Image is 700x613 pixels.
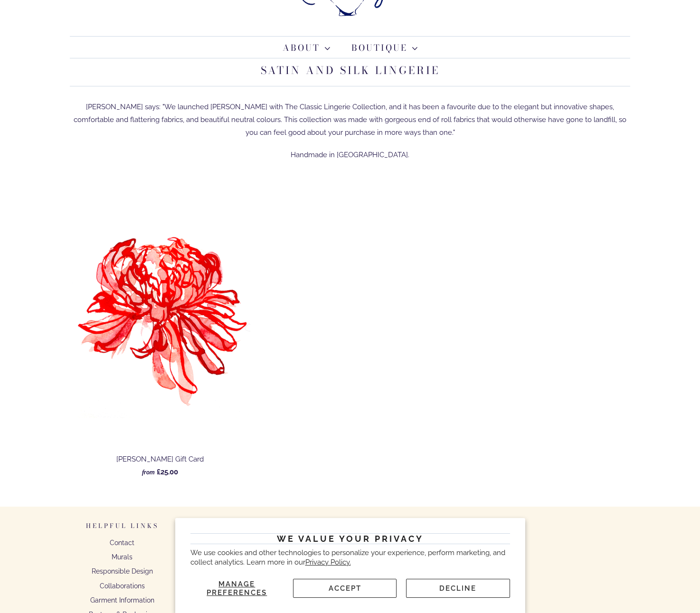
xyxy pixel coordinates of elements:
span: [PERSON_NAME] Gift Card [116,455,204,463]
a: Garment Information [90,596,154,604]
a: Murals [112,553,132,561]
a: Responsible Design [92,567,153,575]
p: We use cookies and other technologies to personalize your experience, perform marketing, and coll... [190,548,510,567]
h6: Helpful Links [70,521,174,537]
a: Boutique [351,41,418,54]
p: Handmade in [GEOGRAPHIC_DATA]. [70,149,630,161]
a: Contact [110,539,134,547]
span: £25.00 [157,468,178,476]
em: from [142,469,155,476]
h2: We value your privacy [190,533,510,544]
a: Rose Fulbright Gift Card [PERSON_NAME] Gift Card from £25.00 [70,176,250,483]
a: Privacy Policy. [305,558,351,566]
button: Manage preferences [190,579,284,598]
button: Accept [293,579,397,598]
a: Satin and Silk Lingerie [261,62,440,78]
p: [PERSON_NAME] says: "We launched [PERSON_NAME] with The Classic Lingerie Collection, and it has b... [70,101,630,139]
a: About [283,41,331,54]
button: Decline [406,579,510,598]
img: Rose Fulbright Gift Card [70,176,250,446]
a: Collaborations [100,582,145,590]
span: Manage preferences [207,580,267,597]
